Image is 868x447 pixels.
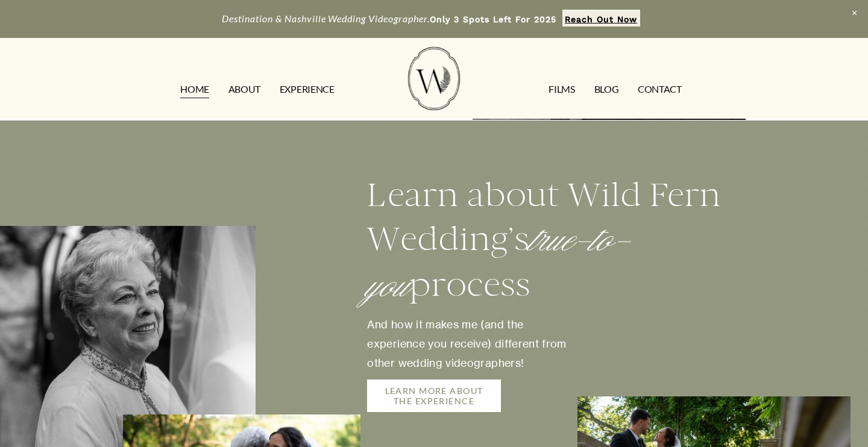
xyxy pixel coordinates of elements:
[562,10,640,27] a: Reach Out Now
[549,80,574,99] a: FILMS
[408,47,460,110] img: Wild Fern Weddings
[565,14,637,24] strong: Reach Out Now
[594,80,619,99] a: Blog
[180,80,209,99] a: HOME
[367,173,746,308] h2: Learn about Wild Fern Wedding’s process
[367,380,500,412] a: LEARN MORE ABOUT THE EXPERIENCE
[367,220,630,307] em: true-to-you
[280,80,335,99] a: EXPERIENCE
[228,80,260,99] a: ABOUT
[367,315,570,373] p: And how it makes me (and the experience you receive) different from other wedding videographers!
[638,80,682,99] a: CONTACT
